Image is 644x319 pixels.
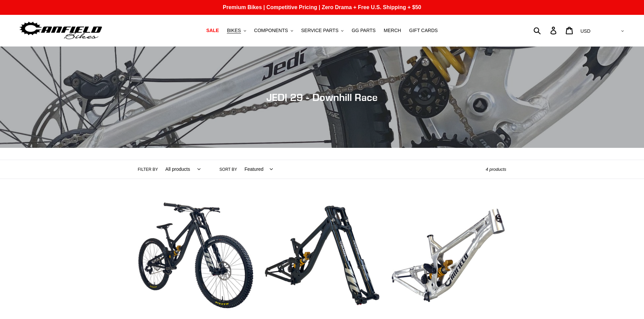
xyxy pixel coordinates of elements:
[384,28,401,33] span: MERCH
[251,26,296,35] button: COMPONENTS
[409,28,438,33] span: GIFT CARDS
[301,28,338,33] span: SERVICE PARTS
[227,28,241,33] span: BIKES
[406,26,441,35] a: GIFT CARDS
[19,20,103,41] img: Canfield Bikes
[352,28,376,33] span: GG PARTS
[486,167,506,172] span: 4 products
[348,26,379,35] a: GG PARTS
[138,166,158,172] label: Filter by
[380,26,404,35] a: MERCH
[219,166,237,172] label: Sort by
[206,28,219,33] span: SALE
[537,23,554,38] input: Search
[203,26,222,35] a: SALE
[298,26,347,35] button: SERVICE PARTS
[266,91,378,103] span: JEDI 29 - Downhill Race
[223,26,249,35] button: BIKES
[254,28,288,33] span: COMPONENTS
